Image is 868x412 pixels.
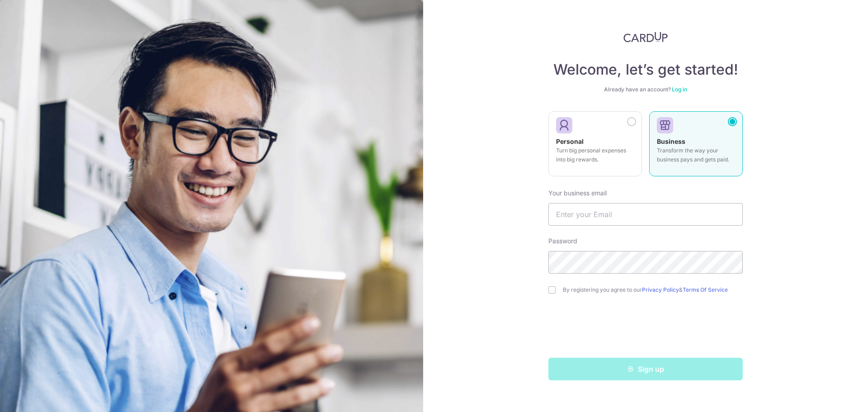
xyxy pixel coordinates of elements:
iframe: reCAPTCHA [577,312,714,347]
h4: Welcome, let’s get started! [548,61,743,79]
label: By registering you agree to our & [563,286,743,294]
label: Your business email [548,189,607,198]
img: CardUp Logo [623,32,668,43]
a: Terms Of Service [683,286,728,293]
a: Privacy Policy [642,286,679,293]
p: Turn big personal expenses into big rewards. [556,146,634,164]
label: Password [548,237,577,246]
strong: Business [657,137,685,145]
a: Personal Turn big personal expenses into big rewards. [548,111,642,182]
a: Business Transform the way your business pays and gets paid. [649,111,743,182]
input: Enter your Email [548,203,743,226]
p: Transform the way your business pays and gets paid. [657,146,735,164]
a: Log in [672,86,687,93]
strong: Personal [556,137,584,145]
div: Already have an account? [548,86,743,93]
